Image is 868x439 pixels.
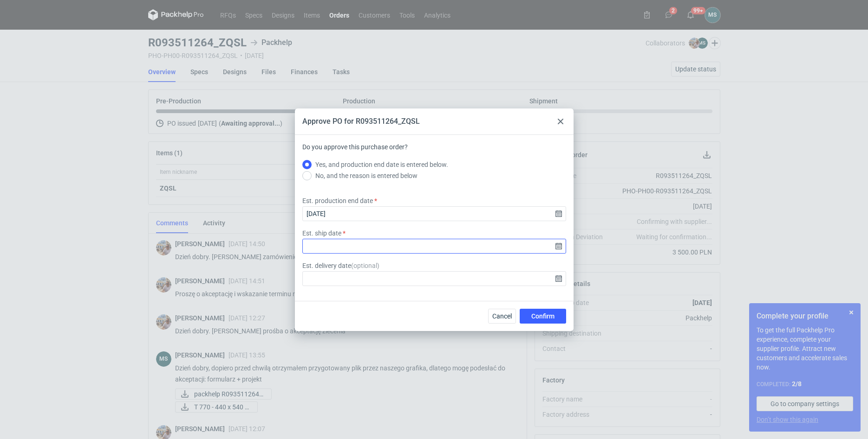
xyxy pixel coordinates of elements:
label: Do you approve this purchase order? [302,142,408,159]
span: Confirm [531,313,555,319]
button: Cancel [488,309,516,324]
button: Confirm [520,309,566,324]
div: Approve PO for R093511264_ZQSL [302,116,420,127]
label: Est. production end date [302,196,373,205]
label: Est. delivery date [302,261,379,270]
span: Cancel [492,313,512,319]
span: ( optional ) [351,262,379,269]
label: Est. ship date [302,229,341,238]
